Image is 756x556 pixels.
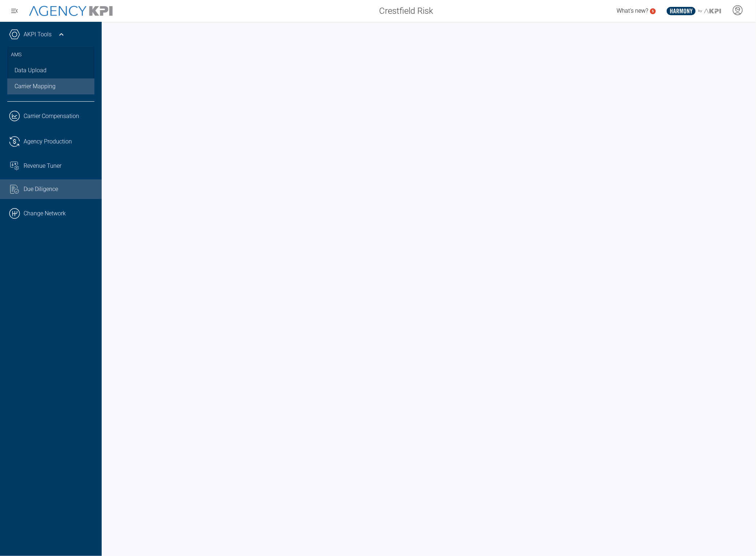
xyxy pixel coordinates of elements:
span: Revenue Tuner [24,162,61,170]
a: Data Upload [7,62,94,78]
text: 5 [652,9,654,13]
span: Due Diligence [24,185,58,194]
a: Carrier Mapping [7,78,94,94]
a: 5 [650,8,656,14]
img: AgencyKPI [29,6,113,16]
span: What's new? [617,7,648,14]
a: AKPI Tools [24,30,52,39]
span: Agency Production [24,137,72,146]
h3: AMS [11,47,91,62]
span: Crestfield Risk [379,4,434,17]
